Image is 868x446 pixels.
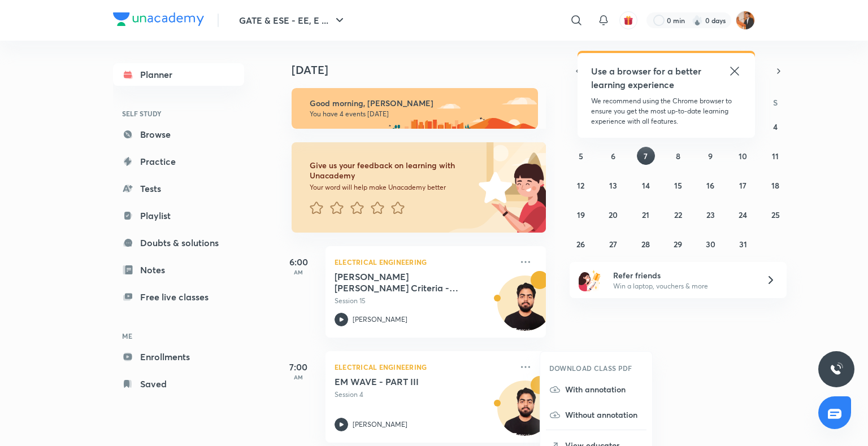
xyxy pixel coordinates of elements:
button: October 4, 2025 [766,117,784,135]
p: [PERSON_NAME] [353,314,407,325]
abbr: October 25, 2025 [771,209,780,220]
button: October 12, 2025 [572,176,590,194]
h6: Give us your feedback on learning with Unacademy [310,160,475,181]
h6: ME [113,326,244,346]
button: October 6, 2025 [604,147,622,165]
p: Win a laptop, vouchers & more [613,281,752,291]
button: October 26, 2025 [572,235,590,253]
button: October 27, 2025 [604,235,622,253]
img: Ayush sagitra [736,11,755,30]
h6: SELF STUDY [113,104,244,123]
a: Browse [113,123,244,146]
button: October 13, 2025 [604,176,622,194]
button: October 8, 2025 [669,147,687,165]
img: feedback_image [440,142,546,233]
abbr: October 26, 2025 [576,239,585,250]
h6: Good morning, [PERSON_NAME] [310,98,528,108]
h6: Refer friends [613,269,752,281]
button: October 21, 2025 [637,205,655,224]
h6: DOWNLOAD CLASS PDF [549,363,632,373]
button: October 7, 2025 [637,147,655,165]
h5: 7:00 [276,360,321,374]
abbr: October 22, 2025 [674,209,682,220]
p: AM [276,269,321,276]
button: October 10, 2025 [734,147,752,165]
abbr: October 16, 2025 [706,180,714,191]
abbr: October 23, 2025 [706,209,715,220]
a: Playlist [113,204,244,227]
a: Doubts & solutions [113,231,244,254]
button: October 24, 2025 [734,205,752,224]
abbr: October 29, 2025 [674,239,682,250]
p: Session 4 [335,390,512,400]
button: October 18, 2025 [766,176,784,194]
p: You have 4 events [DATE] [310,110,528,119]
a: Planner [113,63,244,86]
a: Enrollments [113,346,244,368]
img: referral [579,269,601,291]
abbr: Saturday [773,97,778,108]
button: October 22, 2025 [669,205,687,224]
a: Practice [113,150,244,173]
button: October 14, 2025 [637,176,655,194]
p: Session 15 [335,296,512,306]
button: October 9, 2025 [701,147,719,165]
abbr: October 17, 2025 [739,180,747,191]
abbr: October 14, 2025 [642,180,650,191]
button: October 15, 2025 [669,176,687,194]
abbr: October 20, 2025 [609,209,618,220]
abbr: October 11, 2025 [772,151,779,161]
h5: 6:00 [276,255,321,269]
button: October 23, 2025 [701,205,719,224]
abbr: October 12, 2025 [577,180,584,191]
button: October 11, 2025 [766,147,784,165]
abbr: October 6, 2025 [611,151,615,161]
p: [PERSON_NAME] [353,419,407,430]
button: October 16, 2025 [701,176,719,194]
abbr: October 30, 2025 [706,239,715,250]
h5: Routh Hurwitz Criteria - Part III [335,271,475,294]
button: October 20, 2025 [604,205,622,224]
button: October 28, 2025 [637,235,655,253]
button: October 17, 2025 [734,176,752,194]
button: October 29, 2025 [669,235,687,253]
abbr: October 19, 2025 [577,209,585,220]
button: October 30, 2025 [701,235,719,253]
abbr: October 13, 2025 [609,180,617,191]
button: October 31, 2025 [734,235,752,253]
img: Company Logo [113,12,204,26]
button: October 19, 2025 [572,205,590,224]
abbr: October 7, 2025 [644,151,648,161]
button: October 25, 2025 [766,205,784,224]
button: avatar [619,11,637,29]
h5: Use a browser for a better learning experience [591,64,704,91]
a: Saved [113,373,244,395]
img: Avatar [498,282,552,336]
abbr: October 24, 2025 [739,209,747,220]
abbr: October 4, 2025 [773,121,778,132]
button: GATE & ESE - EE, E ... [232,9,353,32]
abbr: October 8, 2025 [676,151,680,161]
a: Free live classes [113,286,244,308]
abbr: October 28, 2025 [641,239,650,250]
abbr: October 5, 2025 [579,151,583,161]
abbr: October 9, 2025 [708,151,713,161]
img: avatar [623,15,633,25]
h5: EM WAVE - PART III [335,376,475,387]
a: Tests [113,177,244,200]
p: Your word will help make Unacademy better [310,183,475,192]
p: Without annotation [565,409,643,421]
img: morning [292,88,538,129]
h4: [DATE] [292,63,557,77]
a: Notes [113,259,244,281]
img: streak [692,15,703,26]
p: With annotation [565,383,643,395]
abbr: October 10, 2025 [739,151,747,161]
abbr: October 27, 2025 [609,239,617,250]
abbr: October 21, 2025 [642,209,649,220]
p: We recommend using the Chrome browser to ensure you get the most up-to-date learning experience w... [591,96,741,126]
button: October 5, 2025 [572,147,590,165]
p: Electrical Engineering [335,360,512,374]
p: AM [276,374,321,381]
img: ttu [830,362,843,376]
